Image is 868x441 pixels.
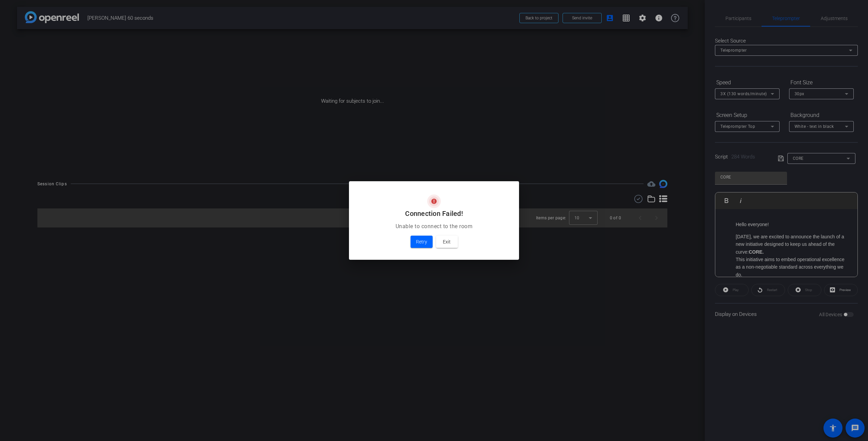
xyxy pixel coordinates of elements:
h2: Connection Failed! [357,208,511,219]
span: Retry [416,238,427,246]
button: Retry [411,236,433,248]
span: Exit [443,238,451,246]
button: Exit [436,236,458,248]
p: Unable to connect to the room [357,222,511,231]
